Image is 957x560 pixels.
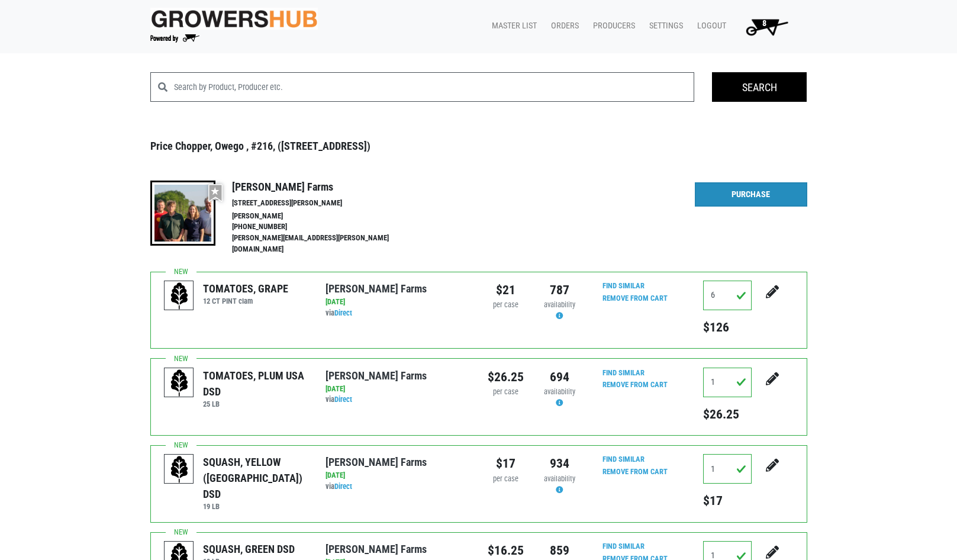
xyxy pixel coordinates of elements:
li: [PERSON_NAME][EMAIL_ADDRESS][PERSON_NAME][DOMAIN_NAME] [232,233,414,255]
h3: Price Chopper, Owego , #216, ([STREET_ADDRESS]) [150,140,807,153]
div: $26.25 [488,368,524,387]
div: via [326,308,469,319]
h6: 25 LB [203,400,308,408]
a: Find Similar [602,281,645,290]
img: placeholder-variety-43d6402dacf2d531de610a020419775a.svg [165,455,194,484]
div: 859 [542,541,578,560]
div: TOMATOES, PLUM USA DSD [203,368,308,400]
div: [DATE] [326,470,469,481]
img: placeholder-variety-43d6402dacf2d531de610a020419775a.svg [165,368,194,398]
a: Settings [640,15,688,37]
input: Remove From Cart [595,378,675,392]
a: Find Similar [602,368,645,377]
a: [PERSON_NAME] Farms [326,369,427,382]
div: per case [488,387,524,398]
div: TOMATOES, GRAPE [203,281,288,297]
input: Remove From Cart [595,465,675,479]
a: Master List [482,15,542,37]
div: 934 [542,454,578,473]
a: Logout [688,15,731,37]
input: Search by Product, Producer etc. [174,72,695,102]
img: thumbnail-8a08f3346781c529aa742b86dead986c.jpg [150,181,215,246]
a: [PERSON_NAME] Farms [326,543,427,555]
a: Orders [542,15,584,37]
a: Direct [334,308,352,317]
a: Find Similar [602,542,645,551]
span: availability [544,387,575,396]
li: [STREET_ADDRESS][PERSON_NAME] [232,198,414,209]
div: $16.25 [488,541,524,560]
a: Purchase [695,182,807,207]
h6: 12 CT PINT clam [203,297,288,305]
a: [PERSON_NAME] Farms [326,282,427,295]
input: Remove From Cart [595,292,675,305]
span: availability [544,474,575,483]
a: Direct [334,395,352,404]
h5: $26.25 [703,407,752,422]
img: Cart [740,15,793,38]
div: 787 [542,281,578,300]
div: per case [488,474,524,485]
input: Search [712,72,807,102]
input: Qty [703,281,752,310]
a: Find Similar [602,455,645,464]
div: 694 [542,368,578,387]
span: 8 [762,18,766,28]
h6: 19 LB [203,502,308,511]
img: original-fc7597fdc6adbb9d0e2ae620e786d1a2.jpg [150,8,318,30]
div: per case [488,300,524,311]
div: SQUASH, YELLOW ([GEOGRAPHIC_DATA]) DSD [203,454,308,502]
img: Powered by Big Wheelbarrow [150,34,199,43]
a: [PERSON_NAME] Farms [326,456,427,468]
div: via [326,394,469,405]
div: via [326,481,469,493]
a: Producers [584,15,640,37]
div: [DATE] [326,297,469,308]
input: Qty [703,368,752,397]
img: placeholder-variety-43d6402dacf2d531de610a020419775a.svg [165,281,194,311]
a: 8 [731,15,798,38]
div: SQUASH, GREEN DSD [203,541,295,557]
h5: $17 [703,493,752,508]
h5: $126 [703,320,752,335]
div: $21 [488,281,524,300]
h4: [PERSON_NAME] Farms [232,181,414,194]
div: [DATE] [326,384,469,395]
li: [PHONE_NUMBER] [232,221,414,233]
a: Direct [334,482,352,491]
li: [PERSON_NAME] [232,211,414,222]
span: availability [544,300,575,309]
input: Qty [703,454,752,484]
div: $17 [488,454,524,473]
